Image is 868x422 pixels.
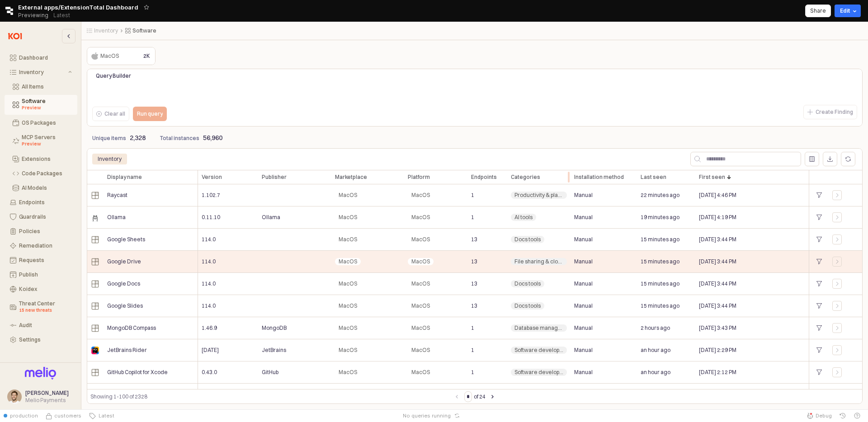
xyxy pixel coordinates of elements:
[19,228,72,234] div: Policies
[53,12,70,19] p: Latest
[54,412,81,419] span: customers
[18,11,48,20] span: Previewing
[803,105,857,119] button: Create Finding
[699,347,736,354] span: [DATE] 2:29 PM
[574,369,593,376] span: Manual
[641,192,679,199] span: 22 minutes ago
[339,369,357,376] span: MacOS
[411,347,430,354] span: MacOS
[22,104,72,112] div: Preview
[5,333,77,346] button: Settings
[514,192,563,199] span: Productivity & planning
[411,258,430,265] span: MacOS
[574,280,593,287] span: Manual
[5,80,77,93] button: All Items
[5,225,77,238] button: Policies
[202,280,216,287] span: 114.0
[48,9,75,22] button: Releases and History
[19,243,72,249] div: Remediation
[42,409,85,422] button: Source Control
[98,154,122,164] div: Inventory
[816,108,853,116] p: Create Finding
[339,280,357,287] span: MacOS
[5,211,77,223] button: Guardrails
[835,5,861,17] button: Edit
[813,389,825,400] div: +
[19,286,72,292] div: Koidex
[411,192,430,199] span: MacOS
[202,347,219,354] span: [DATE]
[574,324,593,332] span: Manual
[202,214,220,221] span: 0.11.10
[339,324,357,332] span: MacOS
[641,347,670,354] span: an hour ago
[641,214,679,221] span: 19 minutes ago
[19,257,72,263] div: Requests
[96,412,114,419] span: Latest
[574,236,593,243] span: Manual
[339,258,357,265] span: MacOS
[19,69,66,75] div: Inventory
[5,297,77,317] button: Threat Center
[202,302,216,309] span: 114.0
[25,389,69,396] span: [PERSON_NAME]
[471,324,474,332] span: 1
[474,392,486,401] label: of 24
[202,236,216,243] span: 114.0
[5,95,77,115] button: Software
[471,258,477,265] span: 13
[107,192,127,199] span: Raycast
[25,397,69,404] div: Melio Payments
[107,347,147,354] span: JetBrains Rider
[471,302,477,309] span: 13
[107,214,126,221] span: Ollama
[5,283,77,295] button: Koidex
[471,369,474,376] span: 1
[19,55,72,61] div: Dashboard
[5,117,77,129] button: OS Packages
[514,214,533,221] span: AI tools
[453,413,462,418] button: Reset app state
[411,280,430,287] span: MacOS
[699,236,736,243] span: [DATE] 3:44 PM
[5,268,77,281] button: Publish
[850,409,864,422] button: Help
[203,133,222,143] p: 56,960
[339,192,357,199] span: MacOS
[803,409,835,422] button: Debug
[471,280,477,287] span: 13
[574,302,593,309] span: Manual
[5,239,77,252] button: Remediation
[90,392,452,401] div: Showing 1-100 of 2328
[699,324,736,332] span: [DATE] 3:43 PM
[107,236,145,243] span: Google Sheets
[133,107,167,121] button: Run query
[813,300,825,312] div: +
[262,214,280,221] span: Ollama
[202,258,216,265] span: 114.0
[641,280,679,287] span: 15 minutes ago
[699,173,725,181] span: First seen
[835,409,850,422] button: History
[19,199,72,206] div: Endpoints
[813,366,825,378] div: +
[107,173,142,181] span: Display name
[5,254,77,267] button: Requests
[511,173,540,181] span: Categories
[5,196,77,209] button: Endpoints
[514,347,563,354] span: Software development tools
[85,409,118,422] button: Latest
[5,182,77,194] button: AI Models
[92,107,129,121] button: Clear all
[335,173,367,181] span: Marketplace
[5,131,77,151] button: MCP Servers
[92,87,857,105] iframe: QueryBuildingItay
[107,302,143,309] span: Google Slides
[574,192,593,199] span: Manual
[699,192,736,199] span: [DATE] 4:46 PM
[5,52,77,64] button: Dashboard
[411,369,430,376] span: MacOS
[699,258,736,265] span: [DATE] 3:44 PM
[22,156,72,162] div: Extensions
[18,3,138,12] span: External apps/ExtensionTotal Dashboard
